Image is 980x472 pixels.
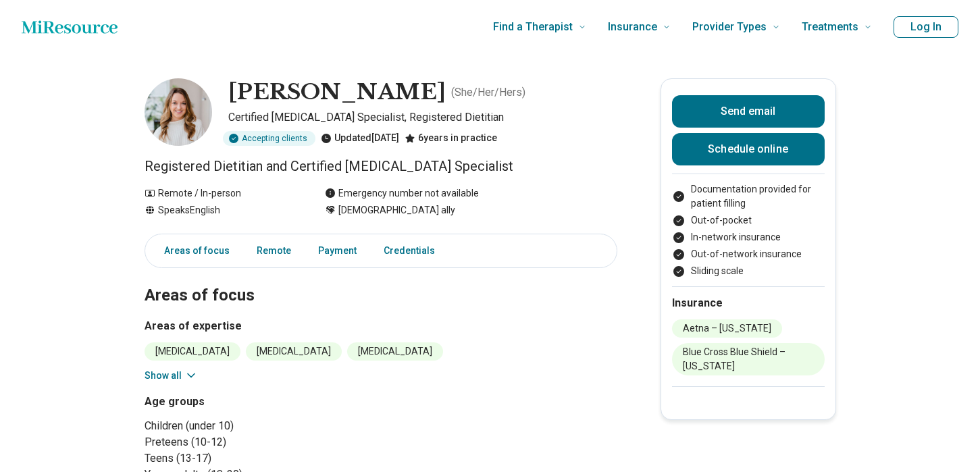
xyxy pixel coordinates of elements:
li: [MEDICAL_DATA] [246,342,342,361]
span: Insurance [608,18,657,36]
h2: Areas of focus [145,252,617,307]
h2: Insurance [672,295,825,311]
h3: Areas of expertise [145,318,617,334]
span: [DEMOGRAPHIC_DATA] ally [338,203,455,217]
li: [MEDICAL_DATA] [347,342,443,361]
li: Out-of-network insurance [672,247,825,261]
p: Certified [MEDICAL_DATA] Specialist, Registered Dietitian [228,109,617,126]
h1: [PERSON_NAME] [228,78,446,107]
li: Blue Cross Blue Shield – [US_STATE] [672,343,825,375]
li: Teens (13-17) [145,450,376,467]
li: Documentation provided for patient filling [672,182,825,211]
li: Aetna – [US_STATE] [672,319,782,338]
div: Emergency number not available [325,186,479,201]
button: Show all [145,369,198,383]
li: In-network insurance [672,230,825,244]
div: 6 years in practice [405,131,497,146]
button: Send email [672,95,825,128]
li: Sliding scale [672,264,825,278]
p: ( She/Her/Hers ) [451,84,525,101]
span: Provider Types [692,18,767,36]
span: Treatments [802,18,858,36]
p: Registered Dietitian and Certified [MEDICAL_DATA] Specialist [145,157,617,176]
li: Children (under 10) [145,418,376,434]
div: Accepting clients [223,131,315,146]
div: Remote / In-person [145,186,298,201]
span: Find a Therapist [493,18,573,36]
a: Areas of focus [148,237,238,265]
a: Remote [249,237,299,265]
div: Updated [DATE] [321,131,399,146]
a: Credentials [376,237,451,265]
div: Speaks English [145,203,298,217]
a: Payment [310,237,365,265]
li: [MEDICAL_DATA] [145,342,240,361]
li: Out-of-pocket [672,213,825,228]
li: Preteens (10-12) [145,434,376,450]
h3: Age groups [145,394,376,410]
a: Home page [22,14,118,41]
ul: Payment options [672,182,825,278]
img: Kasey Strouse, Certified Eating Disorder Specialist [145,78,212,146]
a: Schedule online [672,133,825,165]
button: Log In [894,16,958,38]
